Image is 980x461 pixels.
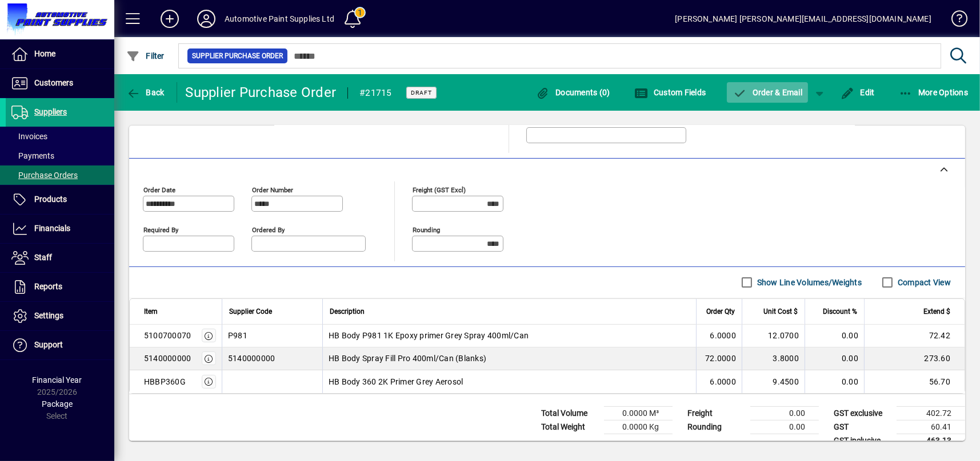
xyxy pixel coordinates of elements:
[359,84,392,102] div: #21715
[6,165,114,185] a: Purchase Orders
[413,225,440,233] mat-label: Rounding
[864,325,965,347] td: 72.42
[411,89,432,96] span: Draft
[675,10,931,28] div: [PERSON_NAME] [PERSON_NAME][EMAIL_ADDRESS][DOMAIN_NAME]
[535,420,604,434] td: Total Weight
[897,406,965,420] td: 402.72
[192,50,283,62] span: Supplier Purchase Order
[742,325,805,347] td: 12.0700
[34,224,70,233] span: Financials
[34,282,62,291] span: Reports
[329,353,486,364] span: HB Body Spray Fill Pro 400ml/Can (Blanks)
[252,185,293,193] mat-label: Order number
[755,277,862,288] label: Show Line Volumes/Weights
[6,331,114,359] a: Support
[188,9,225,29] button: Profile
[329,330,529,341] span: HB Body P981 1K Epoxy primer Grey Spray 400ml/Can
[696,347,742,370] td: 72.0000
[42,399,73,409] span: Package
[895,277,951,288] label: Compact View
[838,82,878,103] button: Edit
[144,330,191,341] div: 5100700070
[6,185,114,214] a: Products
[6,244,114,272] a: Staff
[329,376,463,387] span: HB Body 360 2K Primer Grey Aerosol
[742,370,805,393] td: 9.4500
[864,347,965,370] td: 273.60
[696,325,742,347] td: 6.0000
[34,49,55,58] span: Home
[604,420,673,434] td: 0.0000 Kg
[805,325,864,347] td: 0.00
[923,305,950,318] span: Extend $
[34,78,73,87] span: Customers
[143,185,175,193] mat-label: Order date
[123,82,167,103] button: Back
[896,82,971,103] button: More Options
[11,132,47,141] span: Invoices
[34,107,67,116] span: Suppliers
[6,273,114,301] a: Reports
[533,82,613,103] button: Documents (0)
[34,311,63,320] span: Settings
[144,353,191,364] div: 5140000000
[682,420,750,434] td: Rounding
[222,325,322,347] td: P981
[828,406,897,420] td: GST exclusive
[222,347,322,370] td: 5140000000
[151,9,188,29] button: Add
[6,69,114,98] a: Customers
[34,195,67,204] span: Products
[229,305,272,318] span: Supplier Code
[897,420,965,434] td: 60.41
[742,347,805,370] td: 3.8000
[34,340,63,349] span: Support
[143,225,178,233] mat-label: Required by
[6,146,114,165] a: Payments
[823,305,857,318] span: Discount %
[727,82,808,103] button: Order & Email
[225,10,334,28] div: Automotive Paint Supplies Ltd
[805,347,864,370] td: 0.00
[682,406,750,420] td: Freight
[413,185,466,193] mat-label: Freight (GST excl)
[750,406,819,420] td: 0.00
[6,215,114,243] a: Financials
[828,420,897,434] td: GST
[604,406,673,420] td: 0.0000 M³
[186,83,337,102] div: Supplier Purchase Order
[634,88,706,97] span: Custom Fields
[841,88,875,97] span: Edit
[144,376,186,387] div: HBBP360G
[706,305,735,318] span: Order Qty
[864,370,965,393] td: 56.70
[330,305,365,318] span: Description
[144,305,158,318] span: Item
[696,370,742,393] td: 6.0000
[805,370,864,393] td: 0.00
[899,88,969,97] span: More Options
[126,51,165,60] span: Filter
[943,2,966,39] a: Knowledge Base
[11,151,54,160] span: Payments
[763,305,798,318] span: Unit Cost $
[750,420,819,434] td: 0.00
[828,434,897,448] td: GST inclusive
[34,253,52,262] span: Staff
[6,127,114,146] a: Invoices
[114,82,177,103] app-page-header-button: Back
[897,434,965,448] td: 463.13
[123,46,167,66] button: Filter
[6,302,114,330] a: Settings
[733,88,802,97] span: Order & Email
[252,225,285,233] mat-label: Ordered by
[6,40,114,68] a: Home
[126,88,165,97] span: Back
[631,82,709,103] button: Custom Fields
[33,375,82,385] span: Financial Year
[536,88,610,97] span: Documents (0)
[535,406,604,420] td: Total Volume
[11,171,78,180] span: Purchase Orders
